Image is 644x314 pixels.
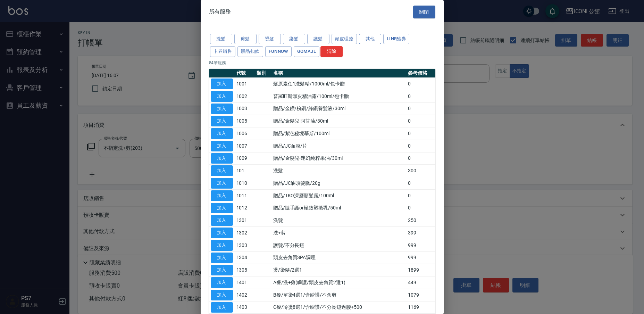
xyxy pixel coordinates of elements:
[211,240,233,251] button: 加入
[211,141,233,151] button: 加入
[211,104,233,114] button: 加入
[235,227,255,239] td: 1302
[406,202,435,214] td: 0
[406,214,435,227] td: 250
[320,46,343,57] button: 清除
[271,165,406,177] td: 洗髮
[406,165,435,177] td: 300
[211,290,233,300] button: 加入
[413,6,435,18] button: 關閉
[235,251,255,264] td: 1304
[406,102,435,115] td: 0
[211,165,233,176] button: 加入
[271,102,406,115] td: 贈品/金鑽/粉鑽/綠鑽養髮液/30ml
[235,189,255,202] td: 1011
[271,115,406,127] td: 贈品/金髮兒-阿甘油/30ml
[211,128,233,139] button: 加入
[406,189,435,202] td: 0
[209,60,435,66] p: 84 筆服務
[235,102,255,115] td: 1003
[235,165,255,177] td: 101
[234,34,257,44] button: 剪髮
[235,301,255,314] td: 1403
[406,127,435,140] td: 0
[271,202,406,214] td: 贈品/隨手護or極致塑捲乳/50ml
[271,239,406,251] td: 護髮/不分長短
[406,251,435,264] td: 999
[271,69,406,78] th: 名稱
[406,289,435,301] td: 1079
[211,228,233,238] button: 加入
[406,301,435,314] td: 1169
[235,177,255,190] td: 1010
[211,215,233,226] button: 加入
[406,239,435,251] td: 999
[283,34,305,44] button: 染髮
[235,78,255,90] td: 1001
[211,91,233,102] button: 加入
[406,115,435,127] td: 0
[211,78,233,89] button: 加入
[235,140,255,152] td: 1007
[211,153,233,164] button: 加入
[210,34,232,44] button: 洗髮
[265,46,292,57] button: FUNNOW
[235,115,255,127] td: 1005
[235,239,255,251] td: 1303
[271,177,406,190] td: 贈品/JC油頭髮臘/20g
[271,214,406,227] td: 洗髮
[271,276,406,289] td: A餐/洗+剪(瞬護/頭皮去角質2選1)
[235,289,255,301] td: 1402
[211,116,233,126] button: 加入
[259,34,281,44] button: 燙髮
[235,90,255,102] td: 1002
[235,69,255,78] th: 代號
[210,46,236,57] button: 卡券銷售
[271,264,406,276] td: 燙/染髮/2選1
[209,8,231,15] span: 所有服務
[406,90,435,102] td: 0
[255,69,271,78] th: 類別
[406,264,435,276] td: 1899
[271,251,406,264] td: 頭皮去角質SPA調理
[211,302,233,313] button: 加入
[271,152,406,165] td: 贈品/金髮兒-迷幻純粹果油/30ml
[271,127,406,140] td: 贈品/紫色秘境慕斯/100ml
[235,276,255,289] td: 1401
[235,202,255,214] td: 1012
[271,78,406,90] td: 髮原素任1洗髮精/1000ml/包卡贈
[332,34,357,44] button: 頭皮理療
[235,127,255,140] td: 1006
[406,69,435,78] th: 參考價格
[271,289,406,301] td: B餐/單染4選1/含瞬護/不含剪
[211,253,233,263] button: 加入
[211,265,233,275] button: 加入
[406,140,435,152] td: 0
[271,301,406,314] td: C餐/冷燙8選1/含瞬護/不分長短過腰+500
[211,203,233,214] button: 加入
[406,78,435,90] td: 0
[235,264,255,276] td: 1305
[294,46,319,57] button: GOMAJL
[406,276,435,289] td: 449
[359,34,381,44] button: 其他
[406,227,435,239] td: 399
[235,152,255,165] td: 1009
[211,178,233,189] button: 加入
[383,34,409,44] button: LINE酷券
[237,46,263,57] button: 贈品扣款
[271,227,406,239] td: 洗+剪
[406,177,435,190] td: 0
[211,190,233,201] button: 加入
[307,34,329,44] button: 護髮
[271,90,406,102] td: 普羅旺斯頭皮精油露/100ml/包卡贈
[271,189,406,202] td: 贈品/TKO深層順髮露/100ml
[211,277,233,288] button: 加入
[406,152,435,165] td: 0
[235,214,255,227] td: 1301
[271,140,406,152] td: 贈品/JC面膜/片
